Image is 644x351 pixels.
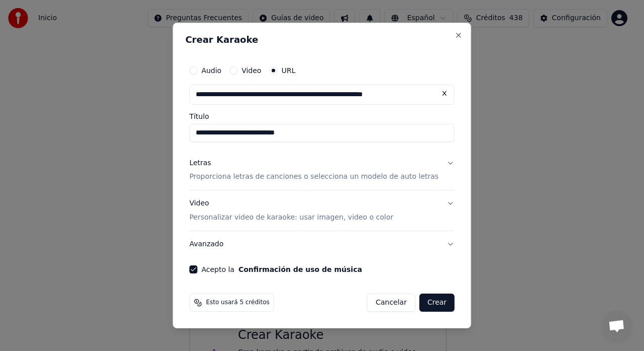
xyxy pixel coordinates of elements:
[189,191,454,231] button: VideoPersonalizar video de karaoke: usar imagen, video o color
[238,266,362,273] button: Acepto la
[189,231,454,257] button: Avanzado
[242,67,261,74] label: Video
[281,67,295,74] label: URL
[367,294,416,312] button: Cancelar
[189,158,211,168] div: Letras
[185,35,458,44] h2: Crear Karaoke
[189,150,454,190] button: LetrasProporciona letras de canciones o selecciona un modelo de auto letras
[201,266,362,273] label: Acepto la
[189,172,438,182] p: Proporciona letras de canciones o selecciona un modelo de auto letras
[206,299,269,307] span: Esto usará 5 créditos
[189,199,393,223] div: Video
[189,113,454,120] label: Título
[201,67,221,74] label: Audio
[189,213,393,223] p: Personalizar video de karaoke: usar imagen, video o color
[419,294,454,312] button: Crear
